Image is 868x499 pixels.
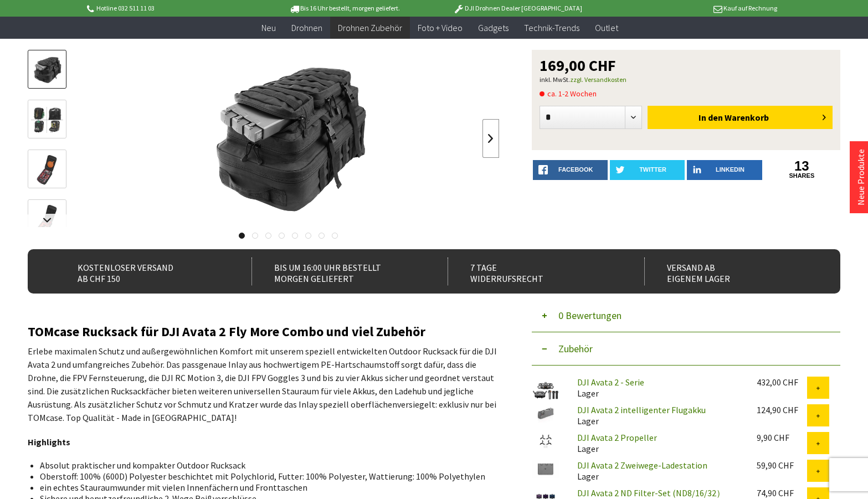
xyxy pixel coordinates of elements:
a: Neue Produkte [855,149,866,205]
h2: TOMcase Rucksack für DJI Avata 2 Fly More Combo und viel Zubehör [28,325,499,339]
p: Erlebe maximalen Schutz und außergewöhnlichen Komfort mit unserem speziell entwickelten Outdoor R... [28,344,499,424]
span: Gadgets [478,22,509,33]
span: ca. 1-2 Wochen [540,87,597,100]
a: twitter [610,160,685,180]
button: In den Warenkorb [648,106,833,129]
img: DJI Avata 2 intelligenter Flugakku [532,404,559,423]
div: 9,90 CHF [757,432,807,443]
span: 169,00 CHF [540,58,616,73]
a: Neu [254,17,284,39]
span: Technik-Trends [524,22,579,33]
p: Hotline 032 511 11 03 [85,2,258,15]
div: 7 Tage Widerrufsrecht [448,258,620,285]
div: Lager [568,460,747,482]
span: facebook [558,166,593,173]
div: 432,00 CHF [757,377,807,388]
span: In den [698,112,723,123]
strong: Highlights [28,436,70,447]
a: Outlet [587,17,626,39]
div: Kostenloser Versand ab CHF 150 [55,258,228,285]
div: 124,90 CHF [757,404,807,415]
span: Drohnen Zubehör [338,22,402,33]
div: Versand ab eigenem Lager [644,258,817,285]
a: LinkedIn [687,160,762,180]
a: DJI Avata 2 Zweiwege-Ladestation [577,460,707,471]
p: inkl. MwSt. [540,73,833,86]
img: DJI Avata 2 - Serie [532,377,559,404]
button: 0 Bewertungen [532,299,840,332]
div: Lager [568,377,747,399]
a: DJI Avata 2 ND Filter-Set (ND8/16/32） [577,487,725,498]
a: DJI Avata 2 - Serie [577,377,644,388]
a: DJI Avata 2 intelligenter Flugakku [577,404,706,415]
p: Bis 16 Uhr bestellt, morgen geliefert. [258,2,431,15]
li: Absolut praktischer und kompakter Outdoor Rucksack [40,460,490,471]
img: DJI Avata 2 Propeller [532,432,559,450]
div: Lager [568,404,747,426]
a: Technik-Trends [516,17,587,39]
span: Neu [261,22,276,33]
div: Bis um 16:00 Uhr bestellt Morgen geliefert [251,258,424,285]
div: Lager [568,432,747,454]
span: Drohnen [291,22,322,33]
div: 74,90 CHF [757,487,807,498]
span: LinkedIn [716,166,744,173]
a: Drohnen [284,17,330,39]
img: DJI Avata 2 Zweiwege-Ladestation [532,460,559,478]
li: ein echtes Stauraumwunder mit vielen Innenfächern und Fronttaschen [40,482,490,493]
a: shares [764,172,839,179]
a: Gadgets [470,17,516,39]
a: 13 [764,160,839,172]
p: DJI Drohnen Dealer [GEOGRAPHIC_DATA] [431,2,604,15]
button: Zubehör [532,332,840,366]
img: TomCase Rucksack L, DJI Avata 2 [200,50,377,227]
p: Kauf auf Rechnung [604,2,777,15]
span: Outlet [595,22,618,33]
a: Foto + Video [410,17,470,39]
span: twitter [639,166,666,173]
a: facebook [533,160,608,180]
a: DJI Avata 2 Propeller [577,432,657,443]
a: Drohnen Zubehör [330,17,410,39]
li: Oberstoff: 100% (600D) Polyester beschichtet mit Polychlorid, Futter: 100% Polyester, Wattierung:... [40,471,490,482]
div: 59,90 CHF [757,460,807,471]
a: zzgl. Versandkosten [570,75,626,84]
span: Foto + Video [418,22,463,33]
img: Vorschau: TomCase Rucksack L, DJI Avata 2 [31,54,63,86]
span: Warenkorb [725,112,769,123]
